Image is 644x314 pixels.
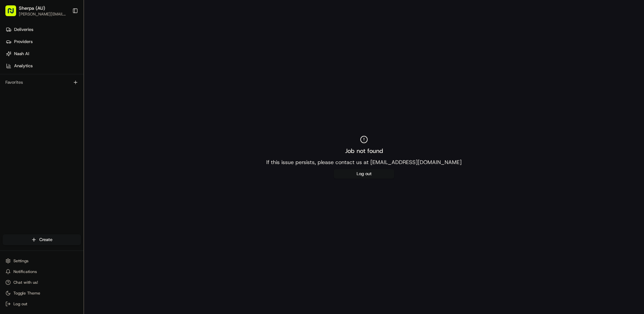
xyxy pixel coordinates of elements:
[3,24,84,35] a: Deliveries
[19,11,67,17] button: [PERSON_NAME][EMAIL_ADDRESS][DOMAIN_NAME]
[3,3,70,19] button: Sherpa (AU)[PERSON_NAME][EMAIL_ADDRESS][DOMAIN_NAME]
[39,237,52,243] span: Create
[3,77,81,88] div: Favorites
[3,278,81,287] button: Chat with us!
[3,288,81,298] button: Toggle Theme
[3,61,84,71] a: Analytics
[14,51,29,57] span: Nash AI
[14,39,33,45] span: Providers
[13,258,29,264] span: Settings
[3,48,84,59] a: Nash AI
[3,256,81,266] button: Settings
[3,299,81,309] button: Log out
[3,36,84,47] a: Providers
[3,234,81,245] button: Create
[14,27,33,33] span: Deliveries
[13,269,37,274] span: Notifications
[3,267,81,276] button: Notifications
[345,146,383,156] h2: Job not found
[13,290,40,296] span: Toggle Theme
[266,158,462,166] p: If this issue persists, please contact us at [EMAIL_ADDRESS][DOMAIN_NAME]
[13,280,38,285] span: Chat with us!
[14,63,33,69] span: Analytics
[334,169,394,179] button: Log out
[13,301,27,307] span: Log out
[19,5,45,11] button: Sherpa (AU)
